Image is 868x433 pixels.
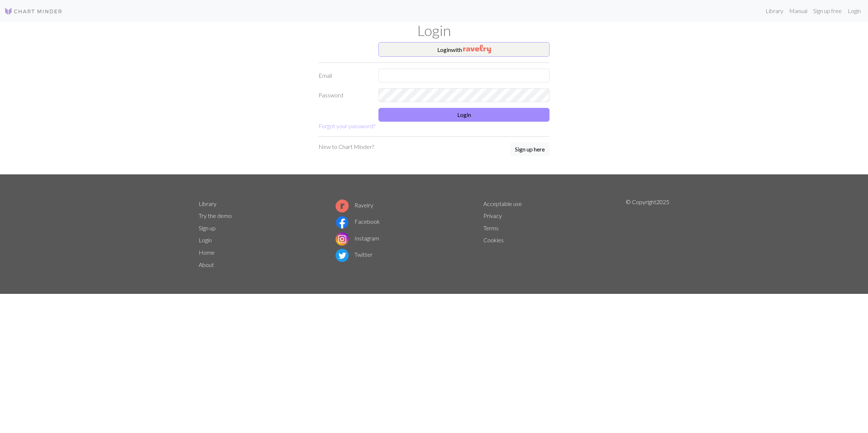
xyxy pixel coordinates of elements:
[336,249,349,262] img: Twitter logo
[336,232,349,246] img: Instagram logo
[314,88,374,102] label: Password
[199,249,215,256] a: Home
[510,142,549,156] button: Sign up here
[336,199,349,213] img: Ravelry logo
[319,122,375,129] a: Forgot your password?
[378,42,549,57] button: Loginwith
[510,142,549,157] a: Sign up here
[199,212,232,219] a: Try the demo
[336,202,373,209] a: Ravelry
[199,224,216,231] a: Sign up
[483,200,522,207] a: Acceptable use
[810,4,845,18] a: Sign up free
[483,224,499,231] a: Terms
[314,69,374,82] label: Email
[336,218,380,225] a: Facebook
[336,251,373,258] a: Twitter
[786,4,810,18] a: Manual
[626,198,669,271] p: © Copyright 2025
[763,4,786,18] a: Library
[483,212,502,219] a: Privacy
[336,235,379,242] a: Instagram
[199,261,214,268] a: About
[194,22,674,39] h1: Login
[199,236,212,243] a: Login
[336,216,349,229] img: Facebook logo
[199,200,216,207] a: Library
[378,108,549,122] button: Login
[463,45,491,53] img: Ravelry
[483,236,504,243] a: Cookies
[319,142,374,151] p: New to Chart Minder?
[4,7,62,16] img: Logo
[845,4,864,18] a: Login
